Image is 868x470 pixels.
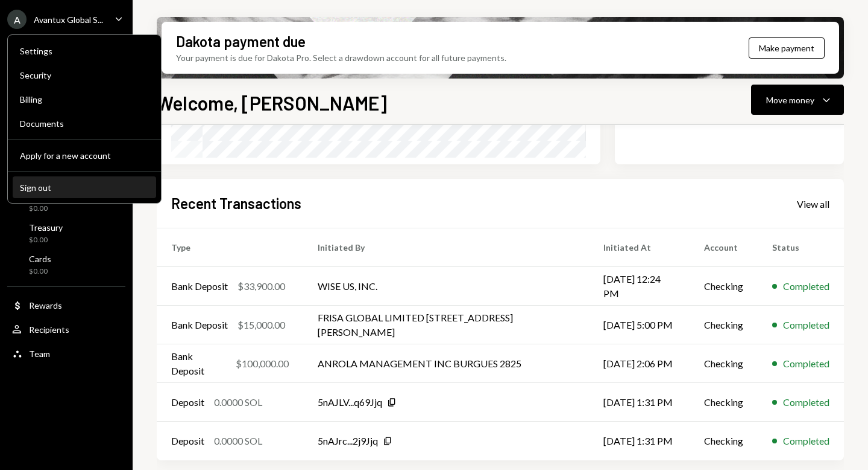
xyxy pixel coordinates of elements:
[783,356,829,371] div: Completed
[29,266,51,277] div: $0.00
[589,228,690,267] th: Initiated At
[303,306,590,344] td: FRISA GLOBAL LIMITED [STREET_ADDRESS][PERSON_NAME]
[303,267,590,306] td: WISE US, INC.
[690,422,758,460] td: Checking
[589,306,690,344] td: [DATE] 5:00 PM
[751,85,844,115] button: Move money
[29,324,69,335] div: Recipients
[34,14,103,25] div: Avantux Global S...
[29,222,63,233] div: Treasury
[176,51,506,64] div: Your payment is due for Dakota Pro. Select a drawdown account for all future payments.
[13,177,156,199] button: Sign out
[29,235,63,245] div: $0.00
[20,150,149,161] div: Apply for a new account
[29,349,50,359] div: Team
[797,197,829,210] a: View all
[20,70,149,80] div: Security
[20,118,149,129] div: Documents
[303,344,590,383] td: ANROLA MANAGEMENT INC BURGUES 2825
[783,395,829,410] div: Completed
[214,434,262,448] div: 0.0000 SOL
[7,250,125,279] a: Cards$0.00
[690,306,758,344] td: Checking
[20,46,149,56] div: Settings
[171,434,204,448] div: Deposit
[690,344,758,383] td: Checking
[237,318,285,332] div: $15,000.00
[171,395,204,410] div: Deposit
[29,254,51,264] div: Cards
[589,383,690,422] td: [DATE] 1:31 PM
[783,318,829,332] div: Completed
[7,294,125,316] a: Rewards
[171,349,226,378] div: Bank Deposit
[690,228,758,267] th: Account
[318,395,382,410] div: 5nAJLV...q69Jjq
[7,343,125,364] a: Team
[589,422,690,460] td: [DATE] 1:31 PM
[7,318,125,340] a: Recipients
[29,300,62,311] div: Rewards
[157,91,387,115] h1: Welcome, [PERSON_NAME]
[783,434,829,448] div: Completed
[157,228,303,267] th: Type
[589,344,690,383] td: [DATE] 2:06 PM
[13,64,156,86] a: Security
[7,10,27,29] div: A
[171,279,228,294] div: Bank Deposit
[171,193,301,213] h2: Recent Transactions
[176,31,306,51] div: Dakota payment due
[237,279,285,294] div: $33,900.00
[318,434,378,448] div: 5nAJrc...2j9Jjq
[303,228,590,267] th: Initiated By
[20,94,149,105] div: Billing
[29,204,58,214] div: $0.00
[13,145,156,167] button: Apply for a new account
[214,395,262,410] div: 0.0000 SOL
[766,94,814,106] div: Move money
[13,88,156,110] a: Billing
[236,356,289,371] div: $100,000.00
[690,383,758,422] td: Checking
[783,279,829,294] div: Completed
[690,267,758,306] td: Checking
[797,198,829,210] div: View all
[13,40,156,62] a: Settings
[7,219,125,248] a: Treasury$0.00
[20,182,149,193] div: Sign out
[758,228,844,267] th: Status
[171,318,228,332] div: Bank Deposit
[749,37,825,59] button: Make payment
[13,112,156,134] a: Documents
[589,267,690,306] td: [DATE] 12:24 PM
